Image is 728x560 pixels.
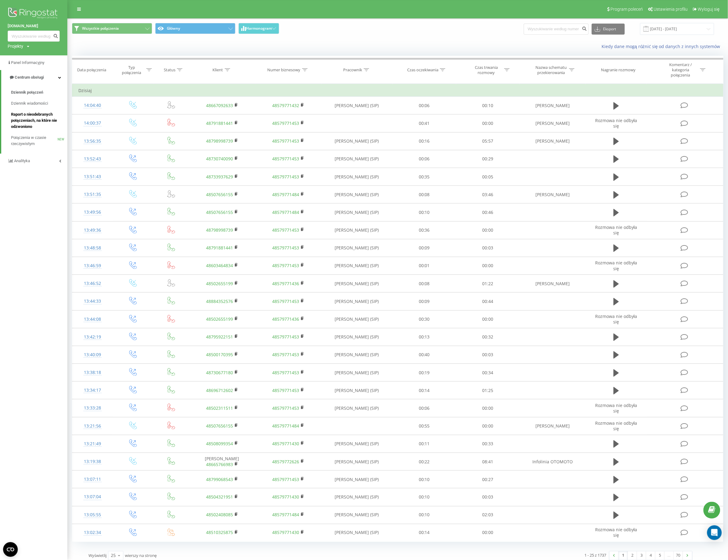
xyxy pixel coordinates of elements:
td: [PERSON_NAME] (SIP) [321,293,393,310]
td: Dzisiaj [72,84,723,97]
div: Nagranie rozmowy [601,67,636,73]
a: 48795922151 [206,334,233,340]
td: 00:14 [392,382,456,399]
a: 48579771453 [272,156,299,162]
div: 13:46:52 [78,278,107,289]
a: 48579771453 [272,245,299,251]
td: 00:36 [392,221,456,239]
a: 48579771453 [272,263,299,268]
a: 48579771436 [272,281,299,286]
span: Ustawienia profilu [654,7,688,12]
div: Nazwa schematu przekierowania [535,65,568,75]
td: 02:03 [456,506,520,524]
span: Analityka [14,159,30,163]
td: 00:00 [456,417,520,435]
input: Wyszukiwanie według numeru [524,24,589,35]
td: Infolinia OTOMOTO [520,453,586,471]
span: Program poleceń [610,7,643,12]
a: 48791881441 [206,245,233,251]
td: 00:46 [456,203,520,221]
a: 48579771484 [272,209,299,215]
td: 00:10 [456,97,520,114]
a: 48579771453 [272,298,299,304]
td: [PERSON_NAME] (SIP) [321,346,393,364]
span: Rozmowa nie odbyła się [595,402,637,414]
div: 13:51:35 [78,189,107,200]
td: 00:29 [456,150,520,168]
td: [PERSON_NAME] [520,417,586,435]
span: wierszy na stronę [125,553,157,558]
td: 00:06 [392,97,456,114]
td: 00:00 [456,310,520,328]
a: 48730677180 [206,370,233,375]
div: 14:04:40 [78,99,107,111]
td: 00:16 [392,132,456,150]
a: 48579771484 [272,512,299,518]
td: [PERSON_NAME] (SIP) [321,168,393,186]
div: Komentarz / kategoria połączenia [663,62,699,78]
a: 48579771484 [272,192,299,197]
a: 5 [655,551,665,560]
a: 48579771453 [272,405,299,411]
td: [PERSON_NAME] (SIP) [321,364,393,382]
button: Harmonogram [238,23,279,34]
a: 48579771432 [272,103,299,108]
span: Panel Informacyjny [11,60,44,65]
a: 48579771453 [272,120,299,126]
span: Raport o nieodebranych połączeniach, na które nie odzwoniono [11,111,64,130]
a: 70 [674,551,683,560]
a: 48502408085 [206,512,233,518]
div: 13:46:59 [78,260,107,272]
td: [PERSON_NAME] [189,453,255,471]
div: 13:49:56 [78,206,107,218]
a: 48791881441 [206,120,233,126]
td: [PERSON_NAME] [520,97,586,114]
span: Rozmowa nie odbyła się [595,527,637,538]
td: [PERSON_NAME] [520,186,586,203]
td: [PERSON_NAME] (SIP) [321,435,393,453]
td: 00:05 [456,168,520,186]
a: Połączenia w czasie rzeczywistymNEW [11,132,67,149]
td: [PERSON_NAME] (SIP) [321,399,393,417]
span: Wyloguj się [698,7,720,12]
div: 13:02:34 [78,527,107,539]
div: 13:19:38 [78,456,107,468]
td: [PERSON_NAME] (SIP) [321,186,393,203]
td: 00:10 [392,506,456,524]
td: [PERSON_NAME] (SIP) [321,310,393,328]
a: 48579771453 [272,352,299,357]
span: Rozmowa nie odbyła się [595,313,637,325]
div: Czas oczekiwania [407,67,438,73]
td: 00:30 [392,310,456,328]
a: 48507656155 [206,423,233,429]
td: [PERSON_NAME] (SIP) [321,203,393,221]
td: 00:35 [392,168,456,186]
div: 13:38:18 [78,367,107,379]
span: Dziennik wiadomości [11,100,48,106]
a: 48665766983 [206,461,233,467]
a: 48730740090 [206,156,233,162]
a: 48579771453 [272,476,299,482]
div: 13:42:19 [78,331,107,343]
a: 48733937629 [206,174,233,180]
a: Centrum obsługi [1,70,67,85]
a: 48507656155 [206,209,233,215]
span: Rozmowa nie odbyła się [595,224,637,236]
div: 13:05:55 [78,509,107,521]
div: 1 - 25 z 1737 [585,552,606,558]
td: [PERSON_NAME] (SIP) [321,97,393,114]
td: 00:00 [456,114,520,132]
td: 00:44 [456,293,520,310]
td: 05:57 [456,132,520,150]
span: Rozmowa nie odbyła się [595,118,637,129]
a: 48799068543 [206,476,233,482]
a: 48798998739 [206,227,233,233]
td: 00:55 [392,417,456,435]
a: [DOMAIN_NAME] [8,23,60,29]
td: [PERSON_NAME] [520,275,586,293]
div: 13:07:11 [78,473,107,485]
a: 48502311511 [206,405,233,411]
button: Open CMP widget [3,542,18,557]
a: 48504321951 [206,494,233,500]
td: [PERSON_NAME] (SIP) [321,132,393,150]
